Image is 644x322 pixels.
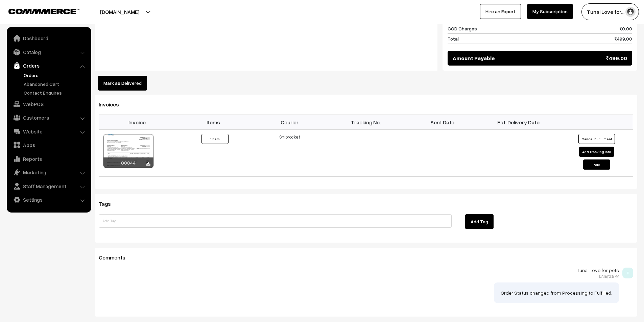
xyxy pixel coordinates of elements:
[8,46,89,58] a: Catalog
[99,254,134,261] span: Comments
[252,115,328,130] th: Courier
[99,200,119,207] span: Tags
[8,153,89,165] a: Reports
[8,180,89,192] a: Staff Management
[465,214,494,229] button: Add Tag
[8,7,68,15] a: COMMMERCE
[480,4,521,19] a: Hire an Expert
[404,115,480,130] th: Sent Date
[625,7,636,17] img: user
[103,157,153,168] div: 00044
[99,115,175,130] th: Invoice
[453,54,495,62] span: Amount Payable
[480,115,557,130] th: Est. Delivery Date
[620,25,632,32] span: 0.00
[252,130,328,177] td: Shiprocket
[99,101,127,108] span: Invoices
[8,125,89,138] a: Website
[22,89,89,96] a: Contact Enquires
[8,9,79,14] img: COMMMERCE
[175,115,252,130] th: Items
[448,35,459,42] span: Total
[8,112,89,124] a: Customers
[98,76,147,91] button: Mark as Delivered
[8,166,89,178] a: Marketing
[579,147,614,157] button: Add Tracking Info
[501,289,612,296] p: Order Status changed from Processing to Fulfilled.
[22,80,89,88] a: Abandoned Cart
[448,25,477,32] span: COD Charges
[8,98,89,110] a: WebPOS
[8,139,89,151] a: Apps
[76,3,163,20] button: [DOMAIN_NAME]
[581,3,639,20] button: Tunai Love for…
[328,115,404,130] th: Tracking No.
[99,268,619,273] p: Tunai Love for pets
[201,134,229,144] button: 1 Item
[99,214,452,228] input: Add Tag
[622,268,633,278] span: T
[8,194,89,206] a: Settings
[22,72,89,79] a: Orders
[583,159,610,170] button: Paid
[527,4,573,19] a: My Subscription
[599,274,619,278] span: [DATE] 12:12 PM
[606,54,627,62] span: 499.00
[8,59,89,72] a: Orders
[8,32,89,44] a: Dashboard
[578,134,615,144] button: Cancel Fulfillment
[615,35,632,42] span: 499.00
